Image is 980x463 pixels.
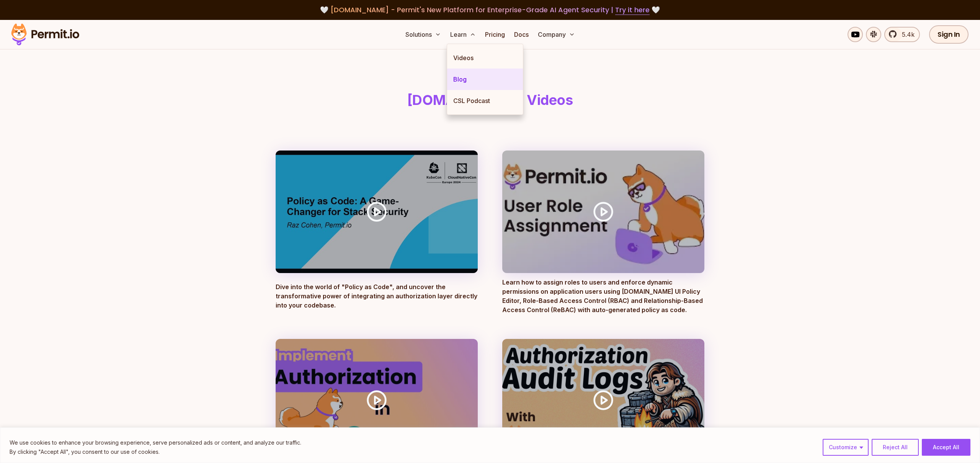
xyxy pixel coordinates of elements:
button: Solutions [402,27,444,42]
img: Permit logo [8,21,83,47]
span: [DOMAIN_NAME] - Permit's New Platform for Enterprise-Grade AI Agent Security | [330,5,650,15]
h1: [DOMAIN_NAME] Videos [277,92,703,108]
a: Sign In [929,25,969,44]
p: We use cookies to enhance your browsing experience, serve personalized ads or content, and analyz... [10,438,301,447]
a: CSL Podcast [447,90,523,111]
button: Customize [823,439,869,456]
p: Dive into the world of "Policy as Code", and uncover the transformative power of integrating an a... [276,282,478,314]
div: 🤍 🤍 [18,5,962,15]
button: Reject All [872,439,919,456]
p: By clicking "Accept All", you consent to our use of cookies. [10,447,301,456]
button: Company [535,27,578,42]
button: Learn [447,27,479,42]
a: Blog [447,69,523,90]
p: Learn how to assign roles to users and enforce dynamic permissions on application users using [DO... [502,278,704,314]
a: Try it here [615,5,650,15]
a: Pricing [482,27,508,42]
span: 5.4k [897,30,915,39]
a: Videos [447,47,523,69]
a: Docs [511,27,532,42]
a: 5.4k [884,27,920,42]
button: Accept All [922,439,970,456]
